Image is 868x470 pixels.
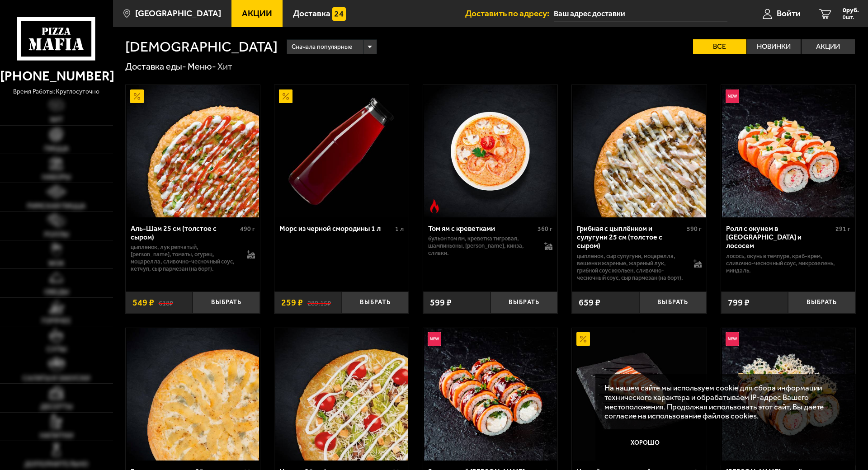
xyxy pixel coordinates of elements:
span: WOK [48,260,64,267]
span: Римская пицца [27,202,85,210]
img: Акционный [130,89,144,103]
a: Груша горгондзола 25 см (толстое с сыром) [126,328,260,461]
img: Аль-Шам 25 см (толстое с сыром) [127,85,259,217]
a: Грибная с цыплёнком и сулугуни 25 см (толстое с сыром) [572,85,706,217]
span: 0 шт. [843,14,859,20]
span: Хит [50,116,63,123]
span: 1 л [395,225,404,233]
button: Выбрать [491,291,558,314]
div: Грибная с цыплёнком и сулугуни 25 см (толстое с сыром) [577,224,684,250]
a: Цезарь 25 см (толстое с сыром) [274,328,409,461]
span: Доставка [293,9,330,18]
p: бульон том ям, креветка тигровая, шампиньоны, [PERSON_NAME], кинза, сливки. [428,235,535,257]
button: Выбрать [788,291,855,314]
span: 549 ₽ [132,298,154,307]
button: Хорошо [604,429,686,456]
p: цыпленок, лук репчатый, [PERSON_NAME], томаты, огурец, моцарелла, сливочно-чесночный соус, кетчуп... [131,244,238,273]
img: Запеченный ролл Гурмэ с лососем и угрём [424,328,557,461]
a: Доставка еды- [125,61,186,72]
span: Роллы [44,231,69,238]
span: 259 ₽ [281,298,303,307]
span: Напитки [40,432,73,439]
a: АкционныйАль-Шам 25 см (толстое с сыром) [126,85,260,217]
span: Доставить по адресу: [465,9,554,18]
img: 15daf4d41897b9f0e9f617042186c801.svg [332,7,346,21]
p: цыпленок, сыр сулугуни, моцарелла, вешенки жареные, жареный лук, грибной соус Жюльен, сливочно-че... [577,253,684,282]
span: Войти [777,9,801,18]
s: 289.15 ₽ [307,298,331,307]
a: Меню- [188,61,216,72]
button: Выбрать [193,291,260,314]
img: Новинка [726,332,739,346]
a: НовинкаРолл Калипсо с угрём и креветкой [721,328,855,461]
img: Акционный [576,332,590,346]
label: Акции [802,39,855,54]
img: Акционный [279,89,292,103]
img: Ролл с окунем в темпуре и лососем [722,85,854,217]
p: На нашем сайте мы используем cookie для сбора информации технического характера и обрабатываем IP... [604,383,841,421]
div: Хит [217,61,232,72]
span: 599 ₽ [430,298,452,307]
a: НовинкаРолл с окунем в темпуре и лососем [721,85,855,217]
span: Обеды [44,288,69,296]
img: Острое блюдо [428,199,441,213]
span: Сначала популярные [292,38,353,56]
input: Ваш адрес доставки [554,5,727,22]
span: Акции [242,9,272,18]
span: 291 г [835,225,850,233]
img: Грибная с цыплёнком и сулугуни 25 см (толстое с сыром) [573,85,706,217]
span: 0 руб. [843,7,859,14]
s: 618 ₽ [159,298,173,307]
span: 659 ₽ [579,298,600,307]
span: Пицца [44,145,69,152]
span: Салаты и закуски [23,375,90,382]
span: 799 ₽ [728,298,750,307]
span: Наборы [42,174,71,181]
span: Супы [47,346,66,353]
img: Ролл Калипсо с угрём и креветкой [722,328,854,461]
p: лосось, окунь в темпуре, краб-крем, сливочно-чесночный соус, микрозелень, миндаль. [726,253,850,274]
span: 360 г [538,225,552,233]
a: Острое блюдоТом ям с креветками [423,85,557,217]
span: 490 г [240,225,255,233]
span: Горячее [42,317,71,324]
img: Морс из черной смородины 1 л [275,85,408,217]
img: Новинка [428,332,441,346]
img: Цезарь 25 см (толстое с сыром) [275,328,408,461]
img: Груша горгондзола 25 см (толстое с сыром) [127,328,259,461]
span: 590 г [687,225,702,233]
a: АкционныйЧизкейк классический [572,328,706,461]
div: Ролл с окунем в [GEOGRAPHIC_DATA] и лососем [726,224,833,250]
img: Новинка [726,89,739,103]
div: Аль-Шам 25 см (толстое с сыром) [131,224,238,241]
h1: [DEMOGRAPHIC_DATA] [125,39,278,54]
span: Дополнительно [24,461,88,468]
a: АкционныйМорс из черной смородины 1 л [274,85,409,217]
div: Том ям с креветками [428,224,535,233]
button: Выбрать [342,291,409,314]
span: Десерты [40,403,72,410]
img: Том ям с креветками [424,85,557,217]
div: Морс из черной смородины 1 л [279,224,393,233]
label: Новинки [747,39,801,54]
img: Чизкейк классический [573,328,706,461]
button: Выбрать [639,291,707,314]
span: [GEOGRAPHIC_DATA] [135,9,221,18]
label: Все [693,39,746,54]
a: НовинкаЗапеченный ролл Гурмэ с лососем и угрём [423,328,557,461]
